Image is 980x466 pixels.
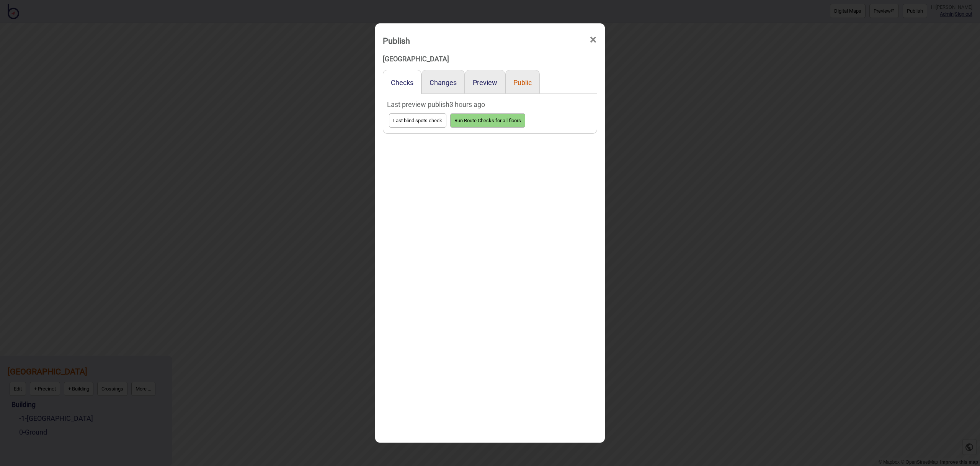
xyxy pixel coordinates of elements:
[589,27,597,53] span: ×
[383,52,597,66] div: [GEOGRAPHIC_DATA]
[387,98,593,112] div: Last preview publish 3 hours ago
[450,113,525,128] button: Run Route Checks for all floors
[389,113,446,128] button: Last blind spots check
[513,79,532,87] button: Public
[383,33,410,49] div: Publish
[430,79,457,87] button: Changes
[391,79,413,87] button: Checks
[473,79,497,87] button: Preview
